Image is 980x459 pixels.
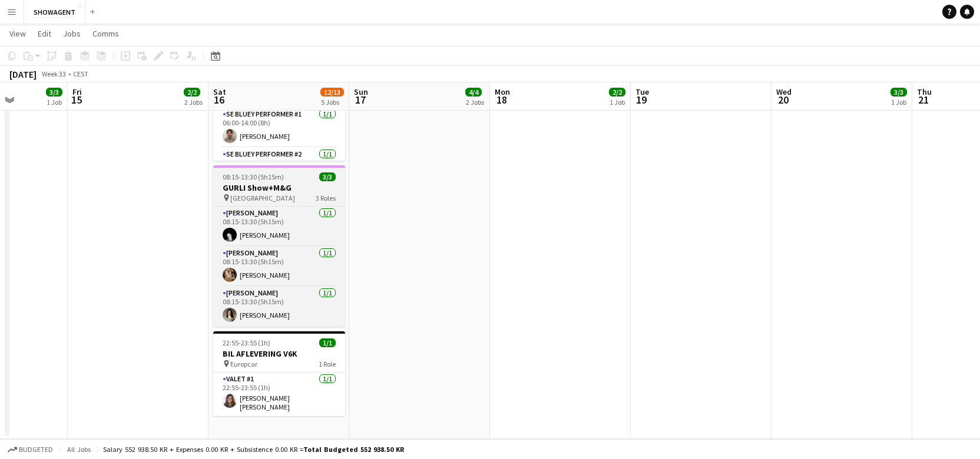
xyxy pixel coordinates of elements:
div: CEST [73,69,88,78]
span: 16 [211,93,226,107]
span: Week 33 [39,69,68,78]
div: 1 Job [891,98,906,107]
span: 21 [915,93,932,107]
div: 2 Jobs [184,98,203,107]
span: Thu [917,87,932,97]
div: 5 Jobs [321,98,343,107]
span: Edit [38,28,51,39]
app-card-role: SE BLUEY Performer #11/106:00-14:00 (8h)[PERSON_NAME] [213,108,345,148]
span: 19 [634,93,649,107]
span: Comms [92,28,119,39]
span: Fri [72,87,82,97]
app-card-role: [PERSON_NAME]1/108:15-13:30 (5h15m)[PERSON_NAME] [213,287,345,327]
span: 2/2 [609,88,625,97]
button: Budgeted [6,443,55,456]
span: 15 [71,93,82,107]
span: Europcar [230,360,257,368]
app-card-role: [PERSON_NAME]1/108:15-13:30 (5h15m)[PERSON_NAME] [213,207,345,247]
span: Sat [213,87,226,97]
span: 08:15-13:30 (5h15m) [223,172,284,181]
span: 1/1 [319,338,336,347]
a: View [5,26,31,41]
div: 1 Job [610,98,625,107]
span: Jobs [63,28,81,39]
span: View [9,28,26,39]
span: 17 [352,93,368,107]
app-card-role: SE BLUEY Performer #21/106:00-14:00 (8h) [213,148,345,191]
span: 20 [774,93,792,107]
span: 1 Role [319,360,336,368]
span: Sun [354,87,368,97]
span: Tue [635,87,649,97]
span: 3/3 [319,172,336,181]
a: Jobs [58,26,85,41]
span: Mon [495,87,510,97]
app-job-card: 22:55-23:55 (1h)1/1BIL AFLEVERING V6K Europcar1 RoleValet #11/122:55-23:55 (1h)[PERSON_NAME] [PER... [213,331,345,416]
h3: GURLI Show+M&G [213,182,345,193]
span: 18 [493,93,510,107]
span: Total Budgeted 552 938.50 KR [303,445,404,454]
span: 4/4 [465,88,482,97]
div: 1 Job [47,98,62,107]
span: 12/13 [320,88,344,97]
span: Wed [776,87,792,97]
span: All jobs [65,445,93,454]
span: 22:55-23:55 (1h) [223,338,270,347]
div: Salary 552 938.50 KR + Expenses 0.00 KR + Subsistence 0.00 KR = [103,445,404,454]
app-card-role: [PERSON_NAME]1/108:15-13:30 (5h15m)[PERSON_NAME] [213,247,345,287]
span: Budgeted [19,445,53,454]
div: 2 Jobs [466,98,484,107]
h3: BIL AFLEVERING V6K [213,348,345,359]
app-job-card: 08:15-13:30 (5h15m)3/3GURLI Show+M&G [GEOGRAPHIC_DATA]3 Roles[PERSON_NAME]1/108:15-13:30 (5h15m)[... [213,165,345,327]
span: 2/2 [184,88,200,97]
span: 3/3 [890,88,907,97]
span: 3/3 [46,88,62,97]
span: 3 Roles [316,194,336,202]
a: Comms [88,26,124,41]
span: [GEOGRAPHIC_DATA] [230,194,295,202]
button: SHOWAGENT [24,1,85,24]
a: Edit [33,26,56,41]
div: [DATE] [9,68,37,80]
app-card-role: Valet #11/122:55-23:55 (1h)[PERSON_NAME] [PERSON_NAME] [PERSON_NAME] [213,372,345,416]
